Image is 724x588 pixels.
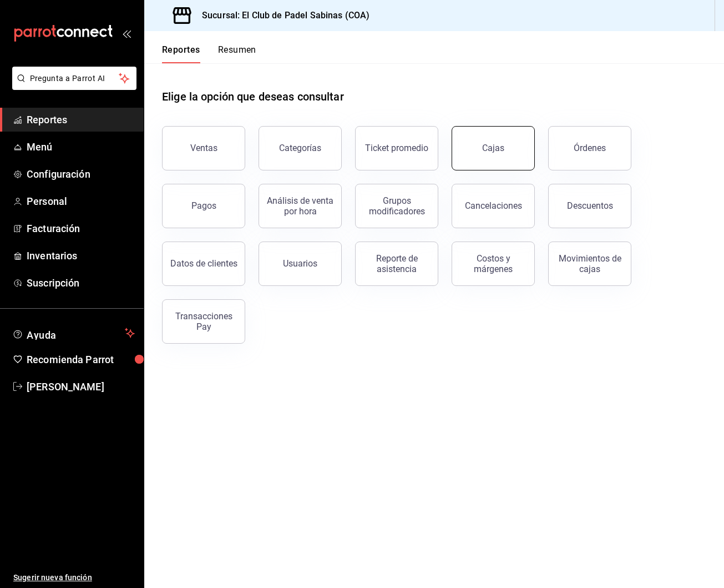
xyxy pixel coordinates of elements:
[452,242,535,286] button: Costos y márgenes
[27,248,135,263] span: Inventarios
[191,200,216,211] div: Pagos
[27,112,135,127] span: Reportes
[548,242,631,286] button: Movimientos de cajas
[13,572,135,584] span: Sugerir nueva función
[452,184,535,228] button: Cancelaciones
[567,200,613,211] div: Descuentos
[259,242,342,286] button: Usuarios
[555,253,624,274] div: Movimientos de cajas
[459,253,528,274] div: Costos y márgenes
[27,352,135,367] span: Recomienda Parrot
[162,299,245,344] button: Transacciones Pay
[162,88,344,105] h1: Elige la opción que deseas consultar
[190,143,217,153] div: Ventas
[162,126,245,170] button: Ventas
[355,184,438,228] button: Grupos modificadores
[482,143,504,153] div: Cajas
[362,195,431,217] div: Grupos modificadores
[162,184,245,228] button: Pagos
[27,194,135,209] span: Personal
[266,195,335,217] div: Análisis de venta por hora
[30,73,119,84] span: Pregunta a Parrot AI
[259,126,342,170] button: Categorías
[170,258,237,269] div: Datos de clientes
[27,221,135,236] span: Facturación
[122,29,131,38] button: open_drawer_menu
[452,126,535,170] button: Cajas
[283,258,317,269] div: Usuarios
[193,9,369,22] h3: Sucursal: El Club de Padel Sabinas (COA)
[548,184,631,228] button: Descuentos
[218,44,256,63] button: Resumen
[12,67,136,90] button: Pregunta a Parrot AI
[162,44,256,63] div: navigation tabs
[362,253,431,274] div: Reporte de asistencia
[548,126,631,170] button: Órdenes
[8,81,136,92] a: Pregunta a Parrot AI
[355,242,438,286] button: Reporte de asistencia
[162,44,200,63] button: Reportes
[27,167,135,182] span: Configuración
[279,143,321,153] div: Categorías
[27,139,135,154] span: Menú
[365,143,428,153] div: Ticket promedio
[162,242,245,286] button: Datos de clientes
[27,275,135,290] span: Suscripción
[27,326,120,340] span: Ayuda
[355,126,438,170] button: Ticket promedio
[465,200,522,211] div: Cancelaciones
[259,184,342,228] button: Análisis de venta por hora
[574,143,606,153] div: Órdenes
[27,379,135,394] span: [PERSON_NAME]
[169,311,238,332] div: Transacciones Pay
